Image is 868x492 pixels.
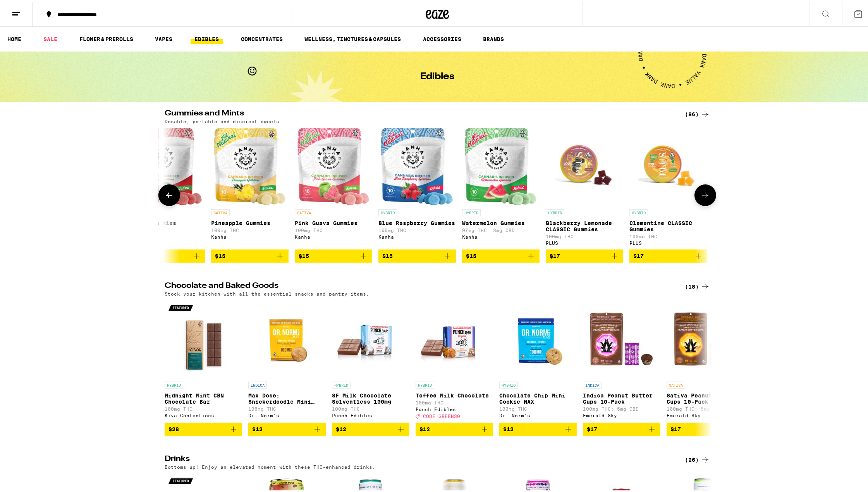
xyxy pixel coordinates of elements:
[667,298,744,376] img: Emerald Sky - Sativa Peanut Butter Cups 10-Pack
[713,126,791,203] img: PLUS - Limited Edition Pride Rainbow Sherbet Gummies
[629,126,707,248] a: Open page for Clementine CLASSIC Gummies from PLUS
[40,33,61,42] a: SALE
[299,251,309,257] span: $15
[165,404,242,409] p: 100mg THC
[165,411,242,416] div: Kiva Confections
[295,218,372,224] p: Pink Guava Gummies
[301,33,405,42] a: WELLNESS, TINCTURES & CAPSULES
[546,248,623,261] button: Add to bag
[165,453,672,463] h2: Drinks
[332,421,409,434] button: Add to bag
[416,380,434,387] p: HYBRID
[378,218,456,224] p: Blue Raspberry Gummies
[587,424,597,430] span: $17
[583,298,660,376] img: Emerald Sky - Indica Peanut Butter Cups 10-Pack
[211,248,289,261] button: Add to bag
[550,251,560,257] span: $17
[127,248,205,261] button: Add to bag
[165,280,672,289] h2: Chocolate and Baked Goods
[583,404,660,409] p: 100mg THC: 5mg CBD
[378,248,456,261] button: Add to bag
[416,421,493,434] button: Add to bag
[382,251,393,257] span: $15
[215,251,225,257] span: $15
[499,404,577,409] p: 100mg THC
[546,126,623,203] img: PLUS - Blackberry Lemonade CLASSIC Gummies
[629,218,707,231] p: Clementine CLASSIC Gummies
[295,126,372,248] a: Open page for Pink Guava Gummies from Kanha
[546,218,623,231] p: Blackberry Lemonade CLASSIC Gummies
[381,126,454,203] img: Kanha - Blue Raspberry Gummies
[295,232,372,237] div: Kanha
[165,391,242,403] p: Midnight Mint CBN Chocolate Bar
[465,126,537,203] img: Kanha - Watermelon Gummies
[165,108,672,117] h2: Gummies and Mints
[629,207,648,214] p: HYBRID
[462,207,481,214] p: HYBRID
[546,126,623,248] a: Open page for Blackberry Lemonade CLASSIC Gummies from PLUS
[127,126,205,248] a: Open page for Cherry Gummies from Kanha
[378,226,456,231] p: 100mg THC
[130,126,203,203] img: Kanha - Cherry Gummies
[685,453,710,463] a: (26)
[503,424,514,430] span: $12
[685,108,710,117] a: (86)
[295,248,372,261] button: Add to bag
[462,232,540,237] div: Kanha
[416,391,493,397] p: Toffee Milk Chocolate
[713,248,791,261] button: Add to bag
[248,404,326,409] p: 108mg THC
[713,239,791,244] div: PLUS
[211,207,230,214] p: SATIVA
[127,218,205,224] p: Cherry Gummies
[332,380,351,387] p: HYBRID
[713,218,791,231] p: Limited Edition Pride Rainbow Sherbet Gummies
[248,298,326,421] a: Open page for Max Dose: Snickerdoodle Mini Cookie - Indica from Dr. Norm's
[416,298,493,376] img: Punch Edibles - Toffee Milk Chocolate
[466,251,476,257] span: $15
[416,405,493,410] div: Punch Edibles
[214,126,286,203] img: Kanha - Pineapple Gummies
[151,33,176,42] a: VAPES
[295,226,372,231] p: 100mg THC
[378,207,397,214] p: HYBRID
[629,239,707,244] div: PLUS
[583,391,660,403] p: Indica Peanut Butter Cups 10-Pack
[667,380,685,387] p: SATIVA
[168,424,179,430] span: $28
[667,404,744,409] p: 100mg THC: 5mg CBD
[499,298,577,376] img: Dr. Norm's - Chocolate Chip Mini Cookie MAX
[499,391,577,403] p: Chocolate Chip Mini Cookie MAX
[248,411,326,416] div: Dr. Norm's
[378,232,456,237] div: Kanha
[629,248,707,261] button: Add to bag
[583,421,660,434] button: Add to bag
[211,126,289,248] a: Open page for Pineapple Gummies from Kanha
[5,5,56,12] span: Hi. Need any help?
[165,421,242,434] button: Add to bag
[165,298,242,376] img: Kiva Confections - Midnight Mint CBN Chocolate Bar
[248,298,326,376] img: Dr. Norm's - Max Dose: Snickerdoodle Mini Cookie - Indica
[713,232,791,237] p: 100mg THC
[583,411,660,416] div: Emerald Sky
[667,421,744,434] button: Add to bag
[416,298,493,421] a: Open page for Toffee Milk Chocolate from Punch Edibles
[295,207,313,214] p: SATIVA
[546,239,623,244] div: PLUS
[165,289,369,294] p: Stock your kitchen with all the essential snacks and pantry items.
[378,126,456,248] a: Open page for Blue Raspberry Gummies from Kanha
[332,298,409,421] a: Open page for SF Milk Chocolate Solventless 100mg from Punch Edibles
[499,380,518,387] p: HYBRID
[211,218,289,224] p: Pineapple Gummies
[713,126,791,248] a: Open page for Limited Edition Pride Rainbow Sherbet Gummies from PLUS
[297,126,370,203] img: Kanha - Pink Guava Gummies
[423,412,460,417] span: CODE GREEN30
[3,33,25,42] a: HOME
[685,280,710,289] div: (18)
[667,391,744,403] p: Sativa Peanut Butter Cups 10-Pack
[252,424,263,430] span: $12
[546,207,564,214] p: HYBRID
[462,218,540,224] p: Watermelon Gummies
